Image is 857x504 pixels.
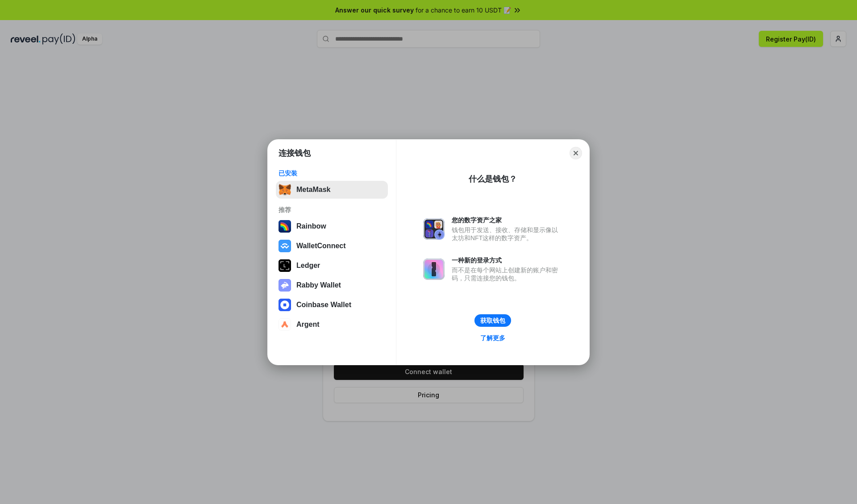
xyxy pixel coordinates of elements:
[279,240,291,252] img: svg+xml,%3Csvg%20width%3D%2228%22%20height%3D%2228%22%20viewBox%3D%220%200%2028%2028%22%20fill%3D...
[279,183,291,196] img: svg+xml,%3Csvg%20fill%3D%22none%22%20height%3D%2233%22%20viewBox%3D%220%200%2035%2033%22%20width%...
[279,220,291,233] img: svg+xml,%3Csvg%20width%3D%22120%22%20height%3D%22120%22%20viewBox%3D%220%200%20120%20120%22%20fil...
[276,276,388,294] button: Rabby Wallet
[452,256,562,264] div: 一种新的登录方式
[480,317,505,325] div: 获取钱包
[276,237,388,255] button: WalletConnect
[570,147,582,159] button: Close
[276,181,388,199] button: MetaMask
[276,217,388,235] button: Rainbow
[469,174,517,184] div: 什么是钱包？
[452,226,562,242] div: 钱包用于发送、接收、存储和显示像以太坊和NFT这样的数字资产。
[276,296,388,314] button: Coinbase Wallet
[423,258,445,280] img: svg+xml,%3Csvg%20xmlns%3D%22http%3A%2F%2Fwww.w3.org%2F2000%2Fsvg%22%20fill%3D%22none%22%20viewBox...
[279,279,291,292] img: svg+xml,%3Csvg%20xmlns%3D%22http%3A%2F%2Fwww.w3.org%2F2000%2Fsvg%22%20fill%3D%22none%22%20viewBox...
[296,262,320,270] div: Ledger
[296,222,326,230] div: Rainbow
[276,316,388,333] button: Argent
[279,148,311,158] h1: 连接钱包
[279,299,291,311] img: svg+xml,%3Csvg%20width%3D%2228%22%20height%3D%2228%22%20viewBox%3D%220%200%2028%2028%22%20fill%3D...
[279,259,291,272] img: svg+xml,%3Csvg%20xmlns%3D%22http%3A%2F%2Fwww.w3.org%2F2000%2Fsvg%22%20width%3D%2228%22%20height%3...
[296,281,341,289] div: Rabby Wallet
[279,318,291,331] img: svg+xml,%3Csvg%20width%3D%2228%22%20height%3D%2228%22%20viewBox%3D%220%200%2028%2028%22%20fill%3D...
[423,218,445,240] img: svg+xml,%3Csvg%20xmlns%3D%22http%3A%2F%2Fwww.w3.org%2F2000%2Fsvg%22%20fill%3D%22none%22%20viewBox...
[452,266,562,282] div: 而不是在每个网站上创建新的账户和密码，只需连接您的钱包。
[279,206,385,214] div: 推荐
[480,334,505,342] div: 了解更多
[279,169,385,177] div: 已安装
[276,257,388,275] button: Ledger
[296,186,330,194] div: MetaMask
[296,242,346,250] div: WalletConnect
[296,301,351,309] div: Coinbase Wallet
[475,332,511,344] a: 了解更多
[474,314,511,327] button: 获取钱包
[452,216,562,224] div: 您的数字资产之家
[296,321,320,329] div: Argent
